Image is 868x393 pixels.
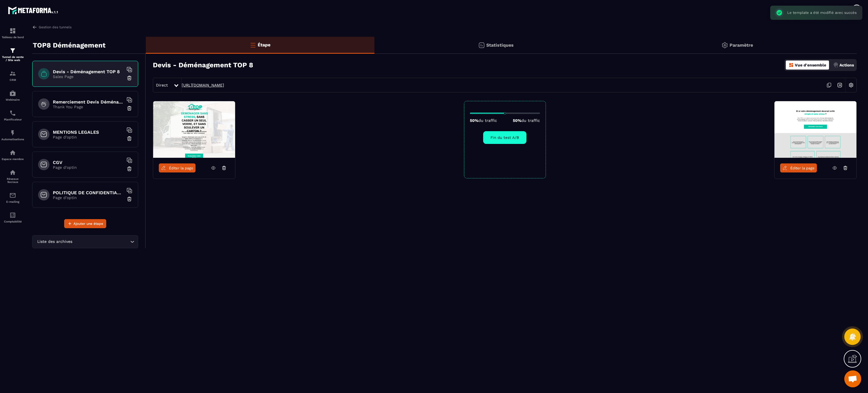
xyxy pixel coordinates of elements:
[32,235,138,248] div: Search for option
[127,136,132,141] img: trash
[8,5,59,15] img: logo
[53,69,123,74] h6: Devis - Déménagement TOP 8
[9,47,16,54] img: formation
[9,212,16,219] img: accountant
[1,125,24,145] a: automationsautomationsAutomatisations
[1,43,24,66] a: formationformationTunnel de vente / Site web
[1,208,24,227] a: accountantaccountantComptabilité
[9,129,16,136] img: automations
[53,74,123,79] p: Sales Page
[127,75,132,81] img: trash
[478,118,497,123] span: du traffic
[470,118,497,123] p: 50%
[9,192,16,199] img: email
[1,23,24,43] a: formationformationTableau de bord
[1,66,24,86] a: formationformationCRM
[833,62,838,68] img: actions.d6e523a2.png
[156,83,168,87] span: Direct
[1,78,24,81] p: CRM
[1,86,24,105] a: automationsautomationsWebinaire
[32,25,37,30] img: arrow
[1,145,24,165] a: automationsautomationsEspace membre
[9,149,16,156] img: automations
[53,135,123,139] p: Page d'optin
[834,80,845,90] img: arrow-next.bcc2205e.svg
[127,196,132,202] img: trash
[153,101,235,158] img: image
[1,165,24,188] a: social-networksocial-networkRéseaux Sociaux
[182,83,224,87] a: [URL][DOMAIN_NAME]
[795,63,826,67] p: Vue d'ensemble
[839,63,854,67] p: Actions
[53,165,123,170] p: Page d'optin
[73,239,129,245] input: Search for option
[1,118,24,121] p: Planificateur
[1,98,24,101] p: Webinaire
[9,169,16,176] img: social-network
[36,239,73,245] span: Liste des archives
[127,105,132,111] img: trash
[789,62,794,68] img: dashboard-orange.40269519.svg
[780,163,817,172] a: Éditer la page
[9,90,16,97] img: automations
[483,131,526,144] button: Fin du test A/B
[32,25,71,30] a: Gestion des tunnels
[1,36,24,39] p: Tableau de bord
[9,110,16,116] img: scheduler
[730,42,753,48] p: Paramètre
[846,80,856,90] img: setting-w.858f3a88.svg
[1,55,24,62] p: Tunnel de vente / Site web
[1,177,24,183] p: Réseaux Sociaux
[1,157,24,161] p: Espace membre
[258,42,270,47] p: Étape
[169,166,193,170] span: Éditer la page
[9,27,16,34] img: formation
[53,129,123,135] h6: MENTIONS LEGALES
[53,99,123,105] h6: Remerciement Devis Déménagement Top 8
[844,370,861,387] a: Ouvrir le chat
[127,166,132,172] img: trash
[53,195,123,200] p: Page d'optin
[53,105,123,109] p: Thank You Page
[9,70,16,77] img: formation
[53,190,123,195] h6: POLITIQUE DE CONFIDENTIALITE
[721,42,728,49] img: setting-gr.5f69749f.svg
[159,163,196,172] a: Éditer la page
[153,61,253,69] h3: Devis - Déménagement TOP 8
[249,42,256,48] img: bars-o.4a397970.svg
[1,220,24,223] p: Comptabilité
[33,40,105,51] p: TOP8 Déménagement
[774,101,856,158] img: image
[1,105,24,125] a: schedulerschedulerPlanificateur
[478,42,485,49] img: stats.20deebd0.svg
[73,221,103,226] span: Ajouter une étape
[64,219,106,228] button: Ajouter une étape
[53,160,123,165] h6: CGV
[1,188,24,208] a: emailemailE-mailing
[1,138,24,141] p: Automatisations
[521,118,540,123] span: du traffic
[513,118,540,123] p: 50%
[1,200,24,203] p: E-mailing
[790,166,815,170] span: Éditer la page
[486,42,514,48] p: Statistiques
